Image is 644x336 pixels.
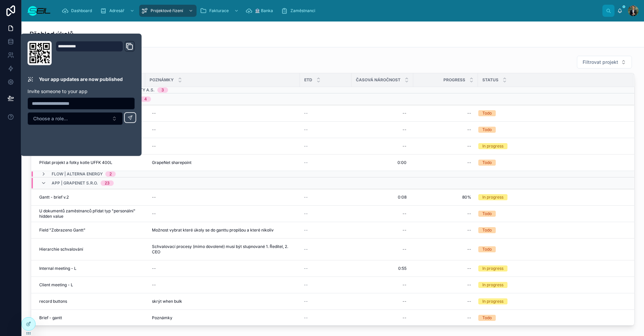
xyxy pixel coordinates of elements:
a: -- [149,263,296,274]
a: -- [304,227,347,233]
div: 23 [105,180,110,186]
a: 80% [417,192,474,203]
a: -- [356,124,409,135]
a: 0:55 [356,263,409,274]
span: Filtrovat projekt [583,59,618,66]
span: Schvalovací procesy (mimo dovolené) musí být stupnované 1. Ředitel, 2. CEO [152,244,293,255]
a: 0:00 [356,157,409,168]
span: Progress [443,77,465,83]
div: -- [402,143,407,149]
div: 4 [144,96,147,102]
p: Your app updates are now published [39,76,123,83]
a: -- [149,280,296,290]
button: Select Button [577,56,632,69]
a: -- [356,244,409,255]
span: GrapeNet sharepoint [152,160,192,165]
div: -- [152,211,156,216]
a: Internal meeting - L [39,266,141,271]
div: -- [402,127,407,132]
span: 🏦 Banka [255,8,273,13]
a: Gantt - brief v.2 [39,195,141,200]
div: -- [467,160,471,165]
div: Todo [482,211,492,217]
span: ETD [304,77,312,83]
a: In progress [478,298,626,304]
a: Schvalovací procesy (mimo dovolené) musí být stupnované 1. Ředitel, 2. CEO [149,241,296,257]
div: -- [402,315,407,321]
span: Internal meeting - L [39,266,76,271]
a: -- [304,211,347,216]
span: U dokumentů zaměstnanců přidat typ "personální" hidden value [39,208,141,219]
a: -- [149,124,296,135]
div: -- [402,247,407,252]
div: -- [152,282,156,288]
div: -- [152,127,156,132]
a: Todo [478,227,626,233]
span: Gantt - brief v.2 [39,195,69,200]
span: Hierarchie schvalování [39,247,83,252]
span: -- [304,266,308,271]
a: -- [304,315,347,321]
a: -- [417,124,474,135]
div: Todo [482,315,492,321]
img: App logo [27,5,51,16]
a: -- [149,208,296,219]
div: scrollable content [56,3,602,18]
div: -- [467,247,471,252]
div: -- [467,282,471,288]
a: -- [149,141,296,152]
div: In progress [482,265,503,271]
a: -- [356,141,409,152]
a: -- [356,296,409,307]
span: Flow | Alterna Energy [52,171,103,177]
div: -- [467,127,471,132]
div: -- [402,282,407,288]
span: -- [304,160,308,165]
span: -- [304,143,308,149]
a: -- [417,280,474,290]
span: Projektové řízení [151,8,183,13]
a: Todo [478,160,626,166]
a: -- [304,282,347,288]
a: -- [149,108,296,119]
a: Fakturace [198,5,242,17]
a: Todo [478,211,626,217]
a: In progress [478,282,626,288]
a: Poznámky [149,312,296,323]
span: Dashboard [71,8,92,13]
a: -- [304,247,347,252]
a: -- [417,263,474,274]
a: -- [356,312,409,323]
span: Choose a role... [33,115,68,122]
a: -- [304,299,347,304]
a: -- [417,208,474,219]
span: record buttons [39,299,67,304]
a: Todo [478,246,626,252]
span: -- [304,282,308,288]
span: -- [304,247,308,252]
span: Fakturace [209,8,229,13]
div: In progress [482,194,503,200]
a: -- [356,108,409,119]
div: In progress [482,282,503,288]
span: -- [304,227,308,233]
h1: Přehled úkolů [30,30,73,39]
span: -- [304,315,308,321]
button: Select Button [28,112,123,125]
a: -- [304,160,347,165]
div: -- [402,227,407,233]
span: Status [482,77,498,83]
a: -- [417,244,474,255]
a: Projektové řízení [139,5,197,17]
a: In progress [478,265,626,271]
span: 0:08 [398,195,407,200]
div: -- [467,299,471,304]
a: skrýt when bulk [149,296,296,307]
a: 🏦 Banka [244,5,278,17]
span: Poznámky [152,315,172,321]
div: -- [152,266,156,271]
span: -- [304,111,308,116]
a: Možnost vybrat které úkoly se do ganttu propíšou a které nikoliv [149,225,296,236]
a: -- [417,296,474,307]
p: Invite someone to your app [28,88,135,95]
